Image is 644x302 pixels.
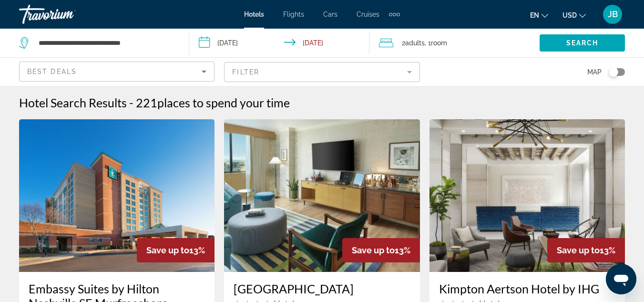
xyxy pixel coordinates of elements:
span: USD [562,11,577,19]
button: User Menu [600,4,625,24]
img: Hotel image [429,119,625,272]
button: Change language [530,8,548,22]
a: Kimpton Aertson Hotel by IHG [439,281,615,296]
span: JB [608,10,618,19]
a: Travorium [19,2,114,27]
span: Adults [405,39,425,47]
iframe: Button to launch messaging window [606,264,636,294]
span: - [129,95,133,110]
mat-select: Sort by [27,66,206,77]
span: Map [587,65,602,79]
div: 13% [342,238,420,262]
span: places to spend your time [157,95,290,110]
a: [GEOGRAPHIC_DATA] [234,281,410,296]
img: Hotel image [19,119,215,272]
button: Check-in date: Sep 26, 2025 Check-out date: Sep 29, 2025 [189,29,369,57]
span: en [530,11,539,19]
span: , 1 [425,36,447,50]
button: Filter [224,62,419,83]
a: Cruises [357,10,379,18]
div: 13% [547,238,625,262]
img: Hotel image [224,119,419,272]
a: Flights [283,10,304,18]
span: Save up to [557,245,600,255]
span: Save up to [352,245,395,255]
span: Search [566,39,599,47]
h2: 221 [136,95,290,110]
button: Change currency [562,8,586,22]
span: Save up to [146,245,189,255]
span: 2 [402,36,425,50]
span: Room [431,39,447,47]
button: Toggle map [602,68,625,76]
a: Hotels [244,10,264,18]
span: Best Deals [27,68,77,75]
div: 13% [137,238,215,262]
button: Extra navigation items [389,7,400,22]
h1: Hotel Search Results [19,95,127,110]
a: Cars [323,10,337,18]
button: Travelers: 2 adults, 0 children [369,29,540,57]
button: Search [540,34,625,52]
